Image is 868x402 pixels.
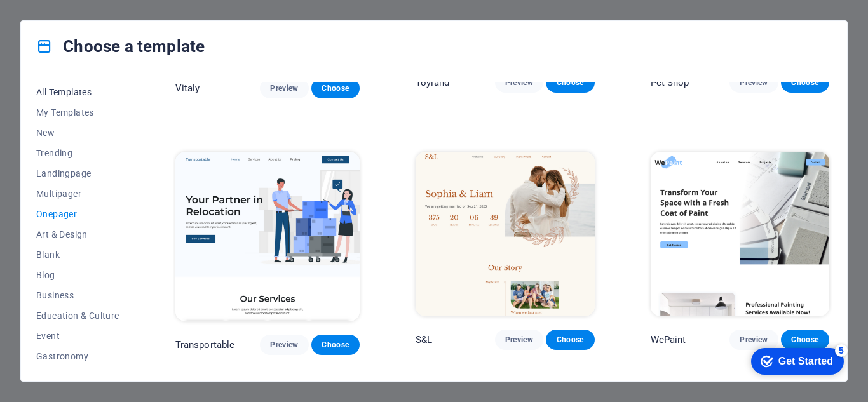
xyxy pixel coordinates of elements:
[36,82,119,102] button: All Templates
[740,77,768,88] span: Preview
[556,77,584,88] span: Choose
[36,123,119,143] button: New
[740,335,768,345] span: Preview
[175,152,360,322] img: Transportable
[36,351,119,361] span: Gastronomy
[36,305,119,326] button: Education & Culture
[791,77,819,88] span: Choose
[36,331,119,341] span: Event
[36,102,119,123] button: My Templates
[36,250,119,260] span: Blank
[270,83,298,93] span: Preview
[36,285,119,305] button: Business
[36,204,119,224] button: Onepager
[505,335,533,345] span: Preview
[546,72,594,93] button: Choose
[546,330,594,350] button: Choose
[36,163,119,184] button: Landingpage
[36,245,119,265] button: Blank
[36,87,119,97] span: All Templates
[781,330,829,350] button: Choose
[311,335,360,355] button: Choose
[10,6,103,33] div: Get Started 5 items remaining, 0% complete
[651,333,686,346] p: WePaint
[36,270,119,280] span: Blog
[322,340,349,350] span: Choose
[36,143,119,163] button: Trending
[260,335,308,355] button: Preview
[495,330,543,350] button: Preview
[416,333,432,346] p: S&L
[36,148,119,158] span: Trending
[36,184,119,204] button: Multipager
[729,72,778,93] button: Preview
[175,338,235,351] p: Transportable
[651,76,689,89] p: Pet Shop
[270,340,298,350] span: Preview
[36,189,119,199] span: Multipager
[729,330,778,350] button: Preview
[260,78,308,98] button: Preview
[175,82,200,95] p: Vitaly
[416,76,449,89] p: Toyland
[495,72,543,93] button: Preview
[505,77,533,88] span: Preview
[36,168,119,178] span: Landingpage
[781,72,829,93] button: Choose
[36,209,119,219] span: Onepager
[36,265,119,285] button: Blog
[37,14,92,25] div: Get Started
[651,152,830,316] img: WePaint
[94,3,107,15] div: 5
[36,128,119,138] span: New
[416,152,594,316] img: S&L
[36,107,119,117] span: My Templates
[36,229,119,239] span: Art & Design
[556,335,584,345] span: Choose
[311,78,360,98] button: Choose
[791,335,819,345] span: Choose
[36,311,119,321] span: Education & Culture
[36,346,119,366] button: Gastronomy
[36,290,119,300] span: Business
[36,326,119,346] button: Event
[36,36,205,57] h4: Choose a template
[36,224,119,245] button: Art & Design
[322,83,349,93] span: Choose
